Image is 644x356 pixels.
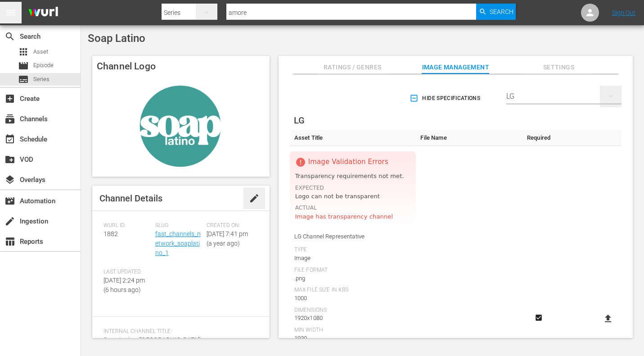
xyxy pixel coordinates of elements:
[294,246,412,254] div: Type
[155,222,203,229] span: Slug:
[525,62,592,73] span: Settings
[5,114,15,124] span: Channels
[18,46,29,57] span: Asset
[99,193,162,204] span: Channel Details
[490,4,513,20] span: Search
[533,314,544,322] svg: Required
[5,174,15,185] span: Overlays
[294,314,412,323] div: 1920x1080
[33,47,48,56] span: Asset
[207,230,248,247] span: [DATE] 7:41 pm (a year ago)
[104,336,202,343] span: Soap Latino ([GEOGRAPHIC_DATA])
[249,193,260,204] span: edit
[5,134,15,145] span: Schedule
[5,7,16,18] span: menu
[5,216,15,227] span: Ingestion
[18,60,29,71] span: Episode
[22,2,65,23] img: ans4CAIJ8jUAAAAAAAAAAAAAAAAAAAAAAAAgQb4GAAAAAAAAAAAAAAAAAAAAAAAAJMjXAAAAAAAAAAAAAAAAAAAAAAAAgAT5G...
[104,277,145,293] span: [DATE] 2:24 pm (6 hours ago)
[92,77,270,176] img: Soap Latino
[295,213,393,221] div: Image has transparency channel
[295,184,380,192] div: Expected
[5,93,15,104] span: Create
[295,192,380,201] div: Logo can not be transparent
[5,31,15,42] span: Search
[294,307,412,314] div: Dimensions
[92,56,270,77] h4: Channel Logo
[294,334,412,343] div: 1920
[308,157,388,167] div: Image Validation Errors
[506,84,621,109] div: LG
[294,294,412,303] div: 1000
[294,327,412,334] div: Min Width
[5,154,15,165] span: VOD
[294,231,412,242] span: LG Channel Representative
[155,230,201,256] a: fast_channels_network_soaplatino_1
[294,267,412,274] div: File Format
[411,94,480,103] span: Hide Specifications
[33,75,50,84] span: Series
[243,187,265,209] button: edit
[522,130,555,146] th: Required
[295,157,306,168] span: error
[294,254,412,263] div: Image
[294,287,412,294] div: Max File Size In Kbs
[416,130,522,146] th: File Name
[422,62,489,73] span: Image Management
[294,274,412,283] div: .png
[104,269,151,276] span: Last Updated:
[104,328,254,335] span: Internal Channel Title:
[294,115,305,126] span: LG
[5,236,15,247] span: Reports
[290,130,416,146] th: Asset Title
[104,222,151,229] span: Wurl ID:
[295,204,393,212] div: Actual
[476,4,516,20] button: Search
[18,74,29,85] span: Series
[88,32,145,45] span: Soap Latino
[295,172,411,181] div: Transparency requirements not met.
[33,61,54,70] span: Episode
[612,9,635,16] a: Sign Out
[408,86,484,111] button: Hide Specifications
[207,222,254,229] span: Created On:
[319,62,386,73] span: Ratings / Genres
[5,196,15,206] span: Automation
[104,230,118,237] span: 1882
